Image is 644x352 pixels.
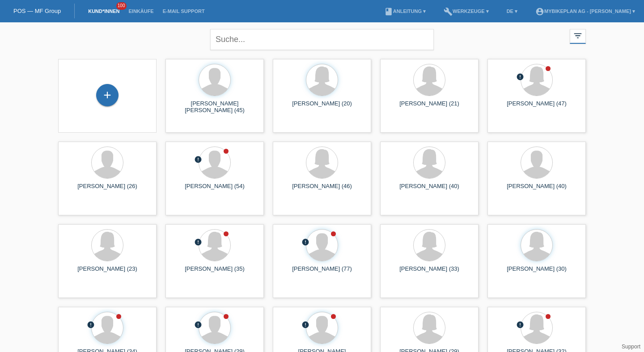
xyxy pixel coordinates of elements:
[194,238,202,247] div: Unbestätigt, in Bearbeitung
[535,7,544,16] i: account_circle
[516,321,524,330] div: Unbestätigt, in Bearbeitung
[439,8,493,14] a: buildWerkzeuge ▾
[210,29,434,50] input: Suche...
[387,265,471,280] div: [PERSON_NAME] (33)
[97,88,118,103] div: Kund*in hinzufügen
[380,8,430,14] a: bookAnleitung ▾
[384,7,393,16] i: book
[301,321,309,329] i: error
[173,265,257,280] div: [PERSON_NAME] (35)
[194,238,202,246] i: error
[194,155,202,165] div: Unbestätigt, in Bearbeitung
[531,8,640,14] a: account_circleMybikeplan AG - [PERSON_NAME] ▾
[173,183,257,197] div: [PERSON_NAME] (54)
[194,321,202,330] div: Unbestätigt, in Bearbeitung
[301,238,309,247] div: Unbestätigt, in Bearbeitung
[495,183,579,197] div: [PERSON_NAME] (40)
[301,238,309,246] i: error
[194,321,202,329] i: error
[116,2,127,10] span: 100
[495,265,579,280] div: [PERSON_NAME] (30)
[573,31,583,41] i: filter_list
[65,265,149,280] div: [PERSON_NAME] (23)
[495,100,579,114] div: [PERSON_NAME] (47)
[502,8,522,14] a: DE ▾
[280,183,364,197] div: [PERSON_NAME] (46)
[516,73,524,82] div: Unbestätigt, in Bearbeitung
[280,265,364,280] div: [PERSON_NAME] (77)
[516,73,524,81] i: error
[13,8,61,14] a: POS — MF Group
[65,183,149,197] div: [PERSON_NAME] (26)
[194,155,202,163] i: error
[87,321,95,329] i: error
[124,8,158,14] a: Einkäufe
[516,321,524,329] i: error
[84,8,124,14] a: Kund*innen
[444,7,453,16] i: build
[301,321,309,330] div: Unbestätigt, in Bearbeitung
[622,344,640,350] a: Support
[387,183,471,197] div: [PERSON_NAME] (40)
[158,8,209,14] a: E-Mail Support
[87,321,95,330] div: Unbestätigt, in Bearbeitung
[280,100,364,114] div: [PERSON_NAME] (20)
[387,100,471,114] div: [PERSON_NAME] (21)
[173,100,257,114] div: [PERSON_NAME] [PERSON_NAME] (45)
